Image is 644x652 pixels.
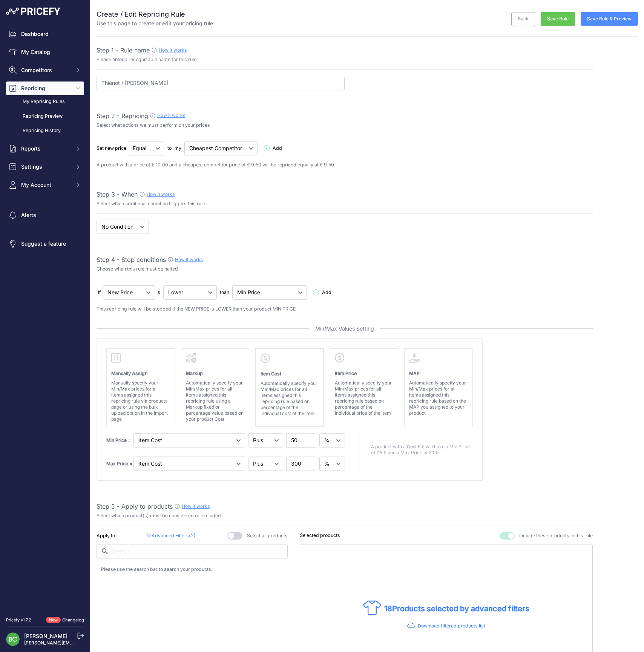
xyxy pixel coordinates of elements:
[6,95,84,108] a: My Repricing Rules
[46,617,61,623] span: New
[106,461,132,466] strong: Max Price =
[418,623,485,630] p: Download filtered products list
[6,45,84,59] a: My Catalog
[21,66,71,74] span: Competitors
[21,145,71,152] span: Reports
[6,178,84,192] button: My Account
[97,512,221,520] p: Select which product(s) must be considered or excluded
[182,503,210,509] a: How it works
[6,27,84,41] a: Dashboard
[159,47,187,53] a: How it works
[6,617,31,623] div: Pricefy v1.7.2
[220,289,229,296] p: than
[157,112,185,118] a: How it works
[156,289,160,296] p: is
[322,289,331,296] span: Add
[6,110,84,123] a: Repricing Preview
[97,200,593,208] p: Select which additional condition triggers this rule
[409,380,468,416] p: Automatically specify your Min/Max prices for all items assigned this repricing rule based on the...
[581,12,638,26] button: Save Rule & Preview
[101,566,283,573] p: Please use the search bar to search your products.
[409,371,420,376] strong: MAP
[384,604,392,613] span: 18
[21,181,71,189] span: My Account
[97,256,166,263] span: Step 4 - Stop conditions
[97,532,115,540] p: Apply to
[300,532,340,539] p: Selected products
[6,27,84,608] nav: Sidebar
[167,145,172,152] p: to
[286,433,316,447] input: 1
[261,371,281,377] strong: Item Cost
[175,145,181,152] p: my
[511,12,535,26] a: Back
[97,9,213,20] h2: Create / Edit Repricing Rule
[97,266,593,273] p: Choose when this rule must be halted
[97,191,138,198] span: Step 3 - When
[6,124,84,137] a: Repricing History
[189,533,196,538] span: ( )
[21,163,71,171] span: Settings
[519,532,593,540] span: Include these products in this rule
[186,371,203,376] strong: Markup
[97,145,126,152] p: Set new price
[261,380,319,417] p: Automatically specify your Min/Max prices for all items assigned this repricing rule based on per...
[147,532,195,540] p: Advanced Filters
[97,122,593,129] p: Select what actions we must perform on your prices
[6,81,84,95] button: Repricing
[24,640,178,646] a: [PERSON_NAME][EMAIL_ADDRESS][DOMAIN_NAME][PERSON_NAME]
[106,437,131,443] strong: Min Price =
[97,544,288,558] input: Search
[309,325,380,332] span: Min/Max Values Setting
[97,20,213,27] p: Use this page to create or edit your pricing rule
[186,380,245,422] p: Automatically specify your Min/Max prices for all items assigned this repricing rule using a Mark...
[97,306,593,313] p: This repricing rule will be stopped if the NEW PRICE is LOWER than your product MIN PRICE
[147,191,175,197] a: How it works
[335,380,394,416] p: Automatically specify your Min/Max prices for all items assigned this repricing rule based on per...
[24,633,67,639] a: [PERSON_NAME]
[6,8,60,15] img: Pricefy Logo
[111,380,170,422] p: Manually specify your Min/Max prices for all items assigned this repricing rule via products page...
[98,289,101,296] p: If
[175,257,203,262] a: How it works
[335,371,357,376] strong: Item Price
[97,46,150,54] span: Step 1 - Rule name
[541,12,575,26] button: Save Rule
[286,457,316,471] input: 1
[97,161,593,169] p: A product with a price of € 10.00 and a cheapest competitor price of € 9.50 will be repriced equa...
[384,603,529,614] p: Products selected by advanced filters
[247,532,288,540] span: Select all products
[62,617,84,623] a: Changelog
[111,371,147,376] strong: Manually Assign
[97,56,593,63] p: Please enter a recognizable name for this rule
[6,208,84,222] a: Alerts
[6,237,84,251] a: Suggest a feature
[6,160,84,174] button: Settings
[6,142,84,155] button: Reports
[371,444,473,456] p: A product with a Cost 5 € will have a Min Price of 7.5 € and a Max Price of 20 €.
[21,85,71,92] span: Repricing
[97,112,148,120] span: Step 2 - Repricing
[191,533,194,538] span: 2
[97,503,173,510] span: Step 5 - Apply to products
[6,63,84,77] button: Competitors
[97,76,345,90] input: 1% Below my cheapest competitor
[273,145,282,152] span: Add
